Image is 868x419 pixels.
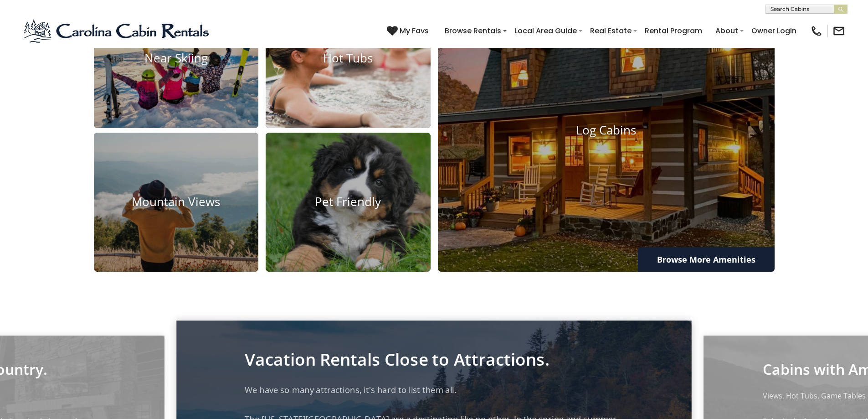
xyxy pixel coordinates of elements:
a: My Favs [387,25,431,37]
h4: Pet Friendly [266,195,431,209]
img: phone-regular-black.png [810,25,823,37]
a: Browse Rentals [440,23,506,39]
img: Blue-2.png [23,17,212,45]
a: Rental Program [640,23,707,39]
a: Browse More Amenities [638,247,775,272]
h4: Log Cabins [438,123,775,137]
img: mail-regular-black.png [832,25,845,37]
a: Real Estate [586,23,636,39]
p: Vacation Rentals Close to Attractions. [245,352,623,367]
a: Owner Login [747,23,801,39]
a: Mountain Views [94,133,259,272]
a: Local Area Guide [510,23,581,39]
h4: Hot Tubs [266,51,431,65]
h4: Mountain Views [94,195,259,209]
a: Pet Friendly [266,133,431,272]
span: My Favs [400,25,429,36]
h4: Near Skiing [94,51,259,65]
a: About [711,23,743,39]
